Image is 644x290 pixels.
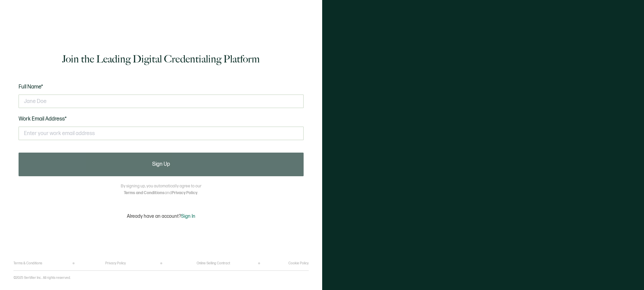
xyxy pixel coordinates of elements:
[152,162,170,167] span: Sign Up
[19,116,67,122] span: Work Email Address*
[19,153,304,176] button: Sign Up
[127,213,195,219] p: Already have an account?
[181,213,195,219] span: Sign In
[288,261,309,265] a: Cookie Policy
[13,276,71,280] p: ©2025 Sertifier Inc.. All rights reserved.
[19,127,304,140] input: Enter your work email address
[197,261,230,265] a: Online Selling Contract
[121,183,201,196] p: By signing up, you automatically agree to our and .
[19,84,43,90] span: Full Name*
[19,95,304,108] input: Jane Doe
[13,261,42,265] a: Terms & Conditions
[172,190,197,195] a: Privacy Policy
[62,52,260,66] h1: Join the Leading Digital Credentialing Platform
[124,190,165,195] a: Terms and Conditions
[105,261,126,265] a: Privacy Policy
